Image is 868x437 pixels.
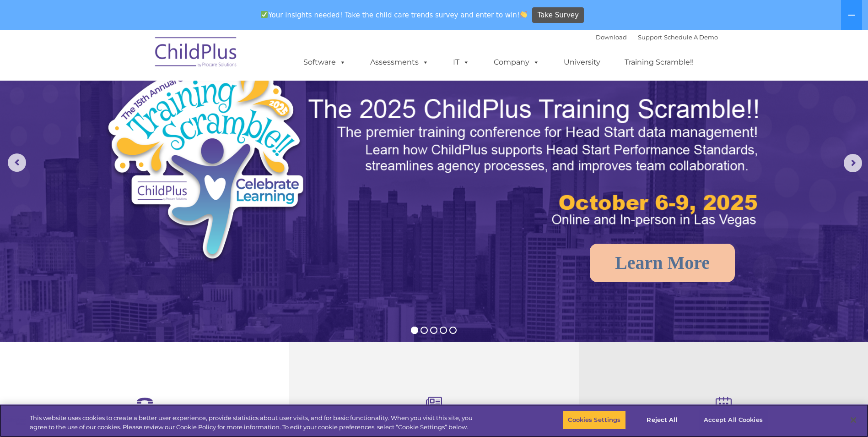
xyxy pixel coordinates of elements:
[664,33,718,41] a: Schedule A Demo
[538,7,579,23] span: Take Survey
[843,410,863,430] button: Close
[563,410,625,430] button: Cookies Settings
[532,7,584,23] a: Take Survey
[151,31,242,76] img: ChildPlus by Procare Solutions
[520,11,527,18] img: 👏
[596,33,627,41] a: Download
[127,60,155,67] span: Last name
[555,53,609,71] a: University
[634,410,691,430] button: Reject All
[638,33,662,41] a: Support
[590,244,735,282] a: Learn More
[294,53,355,71] a: Software
[485,53,549,71] a: Company
[30,414,477,432] div: This website uses cookies to create a better user experience, provide statistics about user visit...
[257,6,531,24] span: Your insights needed! Take the child care trends survey and enter to win!
[615,53,703,71] a: Training Scramble!!
[261,11,268,18] img: ✅
[361,53,438,71] a: Assessments
[699,410,768,430] button: Accept All Cookies
[444,53,479,71] a: IT
[127,98,166,105] span: Phone number
[596,33,718,41] font: |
